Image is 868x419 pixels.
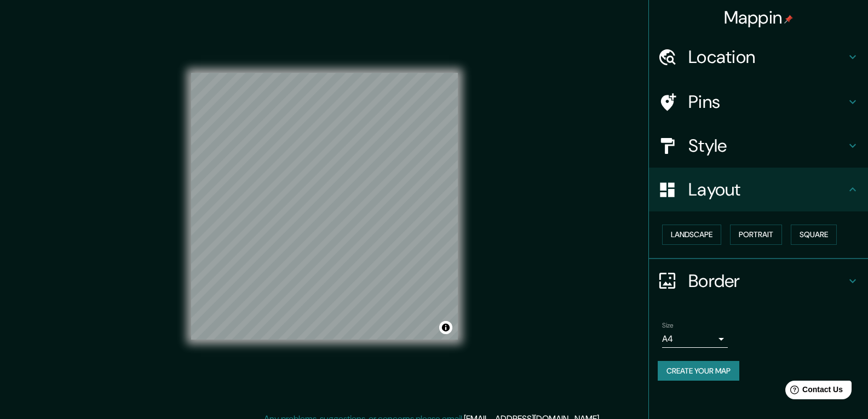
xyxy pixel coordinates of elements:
[688,135,846,157] h4: Style
[688,46,846,68] h4: Location
[724,7,794,28] h4: Mappin
[649,259,868,303] div: Border
[688,179,846,200] h4: Layout
[662,320,674,330] label: Size
[662,225,721,245] button: Landscape
[649,80,868,124] div: Pins
[771,376,856,407] iframe: Help widget launcher
[662,330,728,348] div: A4
[439,321,452,334] button: Toggle attribution
[730,225,782,245] button: Portrait
[791,225,837,245] button: Square
[649,35,868,79] div: Location
[784,15,793,24] img: pin-icon.png
[649,168,868,211] div: Layout
[688,270,846,292] h4: Border
[688,91,846,113] h4: Pins
[649,124,868,168] div: Style
[658,361,739,381] button: Create your map
[191,73,458,340] canvas: Map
